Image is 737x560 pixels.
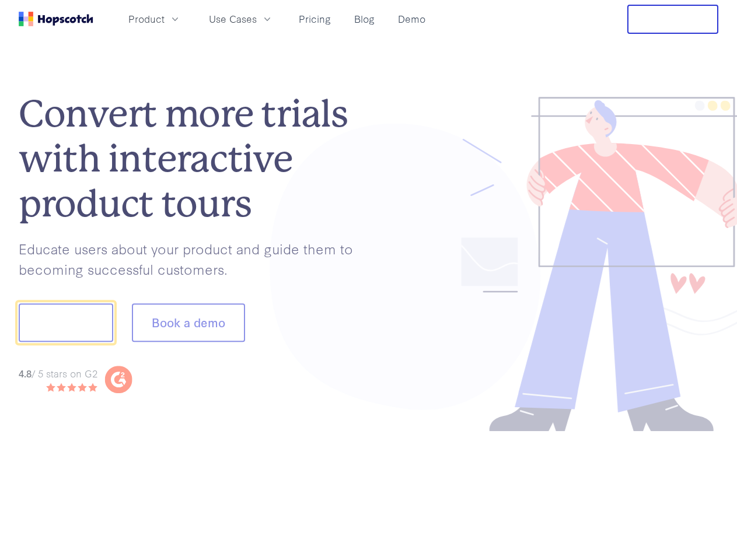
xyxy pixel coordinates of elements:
[350,9,379,29] a: Blog
[19,12,93,26] a: Home
[19,304,113,342] button: Show me!
[19,366,97,381] div: / 5 stars on G2
[128,12,165,26] span: Product
[19,92,369,226] h1: Convert more trials with interactive product tours
[19,239,369,279] p: Educate users about your product and guide them to becoming successful customers.
[202,9,280,29] button: Use Cases
[132,304,245,342] button: Book a demo
[393,9,430,29] a: Demo
[627,5,718,34] button: Free Trial
[294,9,336,29] a: Pricing
[19,366,32,380] strong: 4.8
[209,12,257,26] span: Use Cases
[121,9,188,29] button: Product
